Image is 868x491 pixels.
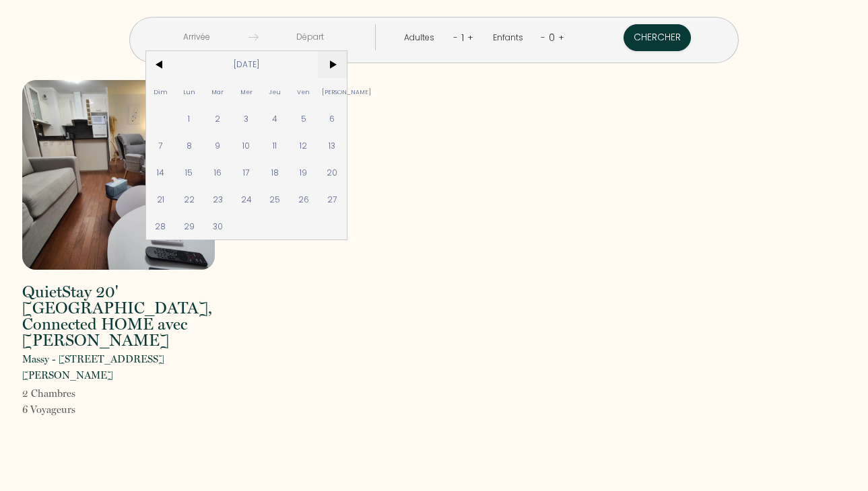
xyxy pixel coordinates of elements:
span: 27 [318,186,347,213]
div: 0 [545,27,558,48]
span: Ven [290,78,319,105]
span: Jeu [261,78,290,105]
span: [DATE] [174,51,318,78]
span: [PERSON_NAME] [318,78,347,105]
h2: QuietStay 20' [GEOGRAPHIC_DATA], Connected HOME avec [PERSON_NAME] [22,284,215,348]
span: 2 [203,105,232,132]
span: 3 [232,105,261,132]
div: Enfants [493,32,528,44]
span: 23 [203,186,232,213]
p: 6 Voyageur [22,402,75,418]
span: 13 [318,132,347,159]
span: 26 [290,186,319,213]
span: 4 [261,105,290,132]
span: 24 [232,186,261,213]
span: 20 [318,159,347,186]
span: Dim [146,78,175,105]
img: rental-image [22,80,215,270]
span: 7 [146,132,175,159]
span: 8 [174,132,203,159]
span: s [71,404,75,416]
div: Adultes [404,32,439,44]
p: Massy - [STREET_ADDRESS][PERSON_NAME] [22,351,215,383]
button: Chercher [624,24,691,51]
img: guests [248,32,259,42]
input: Arrivée [145,24,248,50]
a: + [558,31,564,44]
a: - [541,31,545,44]
span: 16 [203,159,232,186]
p: 2 Chambre [22,385,75,402]
span: 15 [174,159,203,186]
span: s [71,387,75,400]
span: > [318,51,347,78]
span: 21 [146,186,175,213]
span: Mer [232,78,261,105]
span: 10 [232,132,261,159]
span: 5 [290,105,319,132]
span: 18 [261,159,290,186]
span: 28 [146,213,175,239]
span: 30 [203,213,232,239]
span: 1 [174,105,203,132]
span: < [146,51,175,78]
input: Départ [259,24,362,50]
span: 17 [232,159,261,186]
span: 9 [203,132,232,159]
a: + [467,31,473,44]
span: 14 [146,159,175,186]
span: 29 [174,213,203,239]
div: 1 [458,27,467,48]
span: Lun [174,78,203,105]
a: - [453,31,458,44]
span: 11 [261,132,290,159]
span: 25 [261,186,290,213]
span: 22 [174,186,203,213]
span: 12 [290,132,319,159]
span: Mar [203,78,232,105]
span: 19 [290,159,319,186]
span: 6 [318,105,347,132]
